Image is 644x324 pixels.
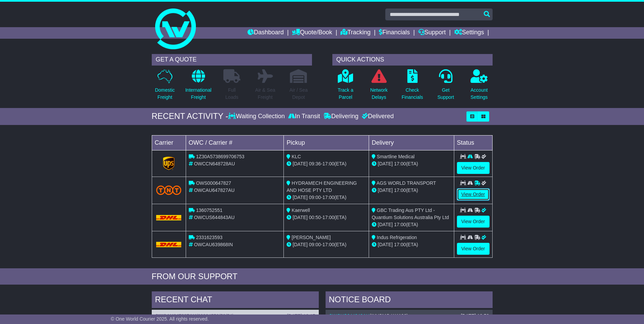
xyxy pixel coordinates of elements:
[111,316,209,322] span: © One World Courier 2025. All rights reserved.
[309,161,321,166] span: 09:36
[293,242,308,247] span: [DATE]
[370,69,388,105] a: NetworkDelays
[371,313,406,319] span: INVSMG-W4196
[329,313,489,319] div: ( )
[155,313,196,319] a: OWCAU647827AU
[155,87,174,101] p: Domestic Freight
[156,242,182,247] img: DHL.png
[198,313,232,319] span: 00004552/53/54
[378,161,393,166] span: [DATE]
[378,187,393,193] span: [DATE]
[372,187,451,194] div: (ETA)
[457,188,490,200] a: View Order
[309,195,321,200] span: 09:00
[377,154,415,159] span: Smartline Medical
[454,27,484,39] a: Settings
[194,215,235,220] span: OWCUS644843AU
[377,235,417,240] span: Indus Refrigeration
[152,291,319,310] div: RECENT CHAT
[309,215,321,220] span: 00:50
[152,272,493,282] div: FROM OUR SUPPORT
[394,222,406,227] span: 17:00
[287,160,366,167] div: - (ETA)
[287,214,366,221] div: - (ETA)
[292,154,301,159] span: KLC
[194,187,235,193] span: OWCAU647827AU
[196,208,222,213] span: 1360752551
[337,69,354,105] a: Track aParcel
[402,87,423,101] p: Check Financials
[186,135,284,150] td: OWC / Carrier #
[196,235,222,240] span: 2331623593
[378,242,393,247] span: [DATE]
[372,241,451,248] div: (ETA)
[378,222,393,227] span: [DATE]
[372,160,451,167] div: (ETA)
[284,135,369,150] td: Pickup
[322,113,360,120] div: Delivering
[394,187,406,193] span: 17:00
[185,87,211,101] p: International Freight
[228,113,286,120] div: Waiting Collection
[293,161,308,166] span: [DATE]
[329,313,370,319] a: OWCUS644843AU
[292,27,332,39] a: Quote/Book
[457,243,490,255] a: View Order
[323,242,334,247] span: 17:00
[152,54,312,66] div: GET A QUOTE
[287,313,315,319] div: [DATE] 12:17
[290,87,308,101] p: Air / Sea Depot
[369,135,454,150] td: Delivery
[194,242,233,247] span: OWCAU639868IN
[293,195,308,200] span: [DATE]
[194,161,235,166] span: OWCCN648728AU
[360,113,394,120] div: Delivered
[437,87,454,101] p: Get Support
[323,161,334,166] span: 17:00
[292,235,331,240] span: [PERSON_NAME]
[372,208,449,220] span: GBC Trading Aus PTY Ltd - Quantium Solutions Australia Pty Ltd
[332,54,493,66] div: QUICK ACTIONS
[196,180,231,186] span: OWS000647827
[394,242,406,247] span: 17:00
[326,291,493,310] div: NOTICE BOARD
[370,87,387,101] p: Network Delays
[379,27,410,39] a: Financials
[372,221,451,228] div: (ETA)
[401,69,423,105] a: CheckFinancials
[461,313,489,319] div: [DATE] 12:52
[341,27,370,39] a: Tracking
[185,69,212,105] a: InternationalFreight
[418,27,446,39] a: Support
[457,162,490,174] a: View Order
[152,111,228,121] div: RECENT ACTIVITY -
[454,135,492,150] td: Status
[323,215,334,220] span: 17:00
[287,113,322,120] div: In Transit
[287,194,366,201] div: - (ETA)
[437,69,454,105] a: GetSupport
[154,69,175,105] a: DomesticFreight
[255,87,275,101] p: Air & Sea Freight
[292,208,310,213] span: Kaerwell
[323,195,334,200] span: 17:00
[293,215,308,220] span: [DATE]
[376,180,436,186] span: AGS WORLD TRANSPORT
[394,161,406,166] span: 17:00
[471,87,488,101] p: Account Settings
[470,69,488,105] a: AccountSettings
[152,135,186,150] td: Carrier
[196,154,244,159] span: 1Z30A5738699706753
[156,215,182,220] img: DHL.png
[287,241,366,248] div: - (ETA)
[457,216,490,228] a: View Order
[247,27,284,39] a: Dashboard
[163,157,174,170] img: GetCarrierServiceLogo
[223,87,240,101] p: Full Loads
[155,313,315,319] div: ( )
[287,180,357,193] span: HYDRAMECH ENGINEERING AND HOSE PTY LTD
[338,87,353,101] p: Track a Parcel
[309,242,321,247] span: 09:00
[156,185,182,195] img: TNT_Domestic.png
